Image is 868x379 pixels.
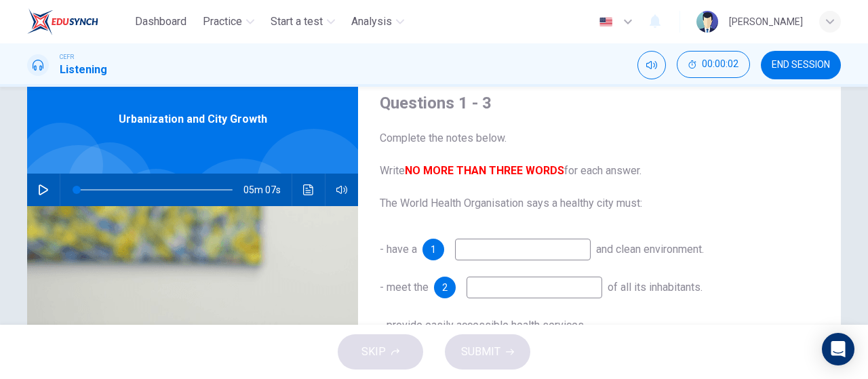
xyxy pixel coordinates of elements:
div: [PERSON_NAME] [729,14,803,30]
b: NO MORE THAN THREE WORDS [405,164,564,177]
a: EduSynch logo [27,8,130,35]
span: Start a test [271,14,323,30]
span: 05m 07s [243,174,292,206]
span: of all its inhabitants. [608,281,703,294]
span: Urbanization and City Growth [119,111,267,127]
span: 2 [442,283,448,292]
button: Dashboard [130,9,192,34]
span: - meet the [380,281,429,294]
div: Open Intercom Messenger [822,333,854,365]
span: - provide easily accessible health services. - encourage ordinary people to take part in [380,319,586,353]
span: 00:00:02 [702,59,738,70]
div: Hide [677,51,750,79]
button: Practice [197,9,260,34]
img: EduSynch logo [27,8,98,35]
button: Start a test [265,9,340,34]
img: en [597,17,614,27]
span: CEFR [60,52,74,62]
span: 1 [431,245,436,254]
h1: Listening [60,62,107,78]
span: END SESSION [772,60,830,71]
h4: Questions 1 - 3 [380,92,819,114]
button: END SESSION [761,51,841,79]
span: and clean environment. [596,243,704,256]
span: Dashboard [135,14,186,30]
button: 00:00:02 [677,51,750,78]
span: Practice [203,14,242,30]
span: Complete the notes below. Write for each answer. The World Health Organisation says a healthy cit... [380,130,819,212]
div: Mute [637,51,666,79]
span: Analysis [351,14,392,30]
span: - have a [380,243,417,256]
button: Analysis [346,9,410,34]
button: Click to see the audio transcription [298,174,319,206]
img: Profile picture [696,11,718,33]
